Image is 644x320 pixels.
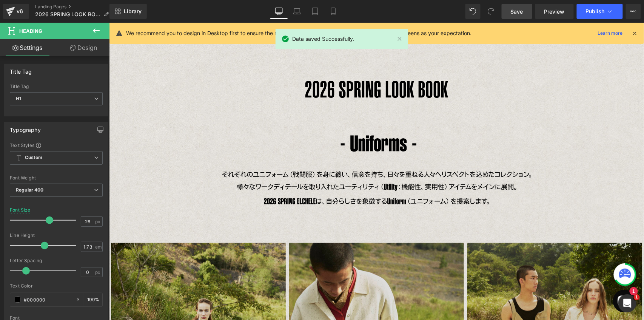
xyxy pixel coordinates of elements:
div: Text Color [10,283,103,289]
p: We recommend you to design in Desktop first to ensure the responsive layout would display correct... [126,29,471,37]
span: 1 [634,294,640,300]
a: 検索 [473,5,479,13]
div: Letter Spacing [10,258,103,263]
a: v6 [3,4,29,19]
a: Desktop [270,4,288,19]
iframe: Intercom live chat [618,294,636,312]
a: New Library [109,4,147,19]
span: px [95,270,102,275]
cart-count: 0 [513,2,521,10]
a: Landing Pages [35,4,115,10]
a: カート [509,5,516,13]
div: v6 [15,6,25,16]
b: H1 [16,96,21,101]
span: em [95,244,102,249]
b: Regular 400 [16,187,44,193]
a: Laptop [288,4,306,19]
b: Custom [25,155,42,161]
span: Publish [586,8,605,14]
a: Preview [535,4,574,19]
div: Title Tag [10,84,103,89]
span: Heading [19,28,42,34]
div: % [84,293,102,306]
div: Line Height [10,233,103,238]
span: Data saved Successfully. [293,35,355,43]
a: Design [56,39,111,56]
div: Text Styles [10,142,103,148]
button: Undo [465,4,481,19]
span: 2026 SPRING LOOK BOOK [35,11,100,17]
span: Save [511,8,523,15]
div: Typography [10,122,41,133]
span: px [95,219,102,224]
button: Publish [577,4,623,19]
div: Font Weight [10,175,103,181]
a: Tablet [306,4,324,19]
a: ログイン [491,5,498,12]
span: Library [124,8,142,15]
button: Redo [484,4,499,19]
input: Color [24,295,72,304]
span: Preview [544,8,565,15]
button: More [626,4,641,19]
inbox-online-store-chat: Shopifyオンラインストアチャット [502,267,529,292]
div: Font Size [10,207,31,213]
a: Learn more [595,29,626,38]
a: Mobile [324,4,342,19]
div: Title Tag [10,64,32,75]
